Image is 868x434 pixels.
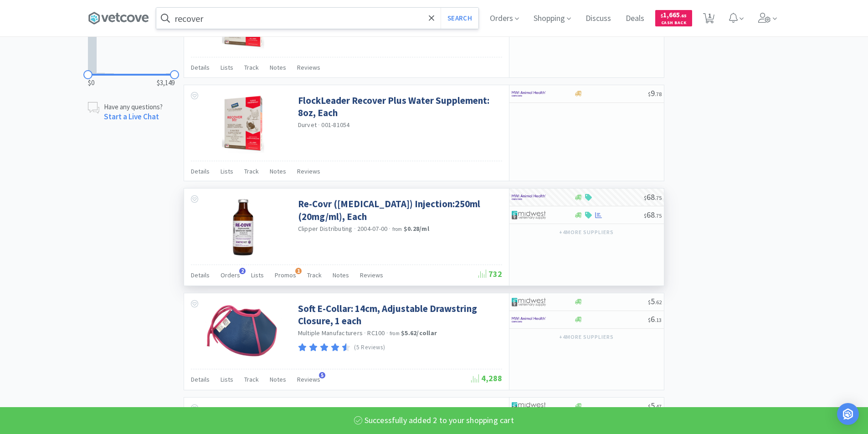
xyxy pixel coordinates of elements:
[319,372,325,378] span: 5
[298,329,363,337] a: Multiple Manufacturers
[297,375,320,383] span: Reviews
[321,121,349,129] span: 001-81054
[244,63,259,71] span: Track
[298,198,500,223] a: Re-Covr ([MEDICAL_DATA]) Injection:250ml (20mg/ml), Each
[270,375,286,383] span: Notes
[298,225,353,233] a: Clipper Distributing
[644,209,662,220] span: 68
[230,198,256,257] img: 75ff9c035fdb46319b0b628cc7bc1bce_359593.png
[307,271,322,279] span: Track
[655,91,662,97] span: . 78
[512,313,546,327] img: f6b2451649754179b5b4e0c70c3f7cb0_2.png
[644,192,662,202] span: 68
[275,271,296,279] span: Promos
[837,403,859,425] div: Open Intercom Messenger
[648,91,651,97] span: $
[297,63,320,71] span: Reviews
[298,121,317,129] a: Durvet
[441,8,478,29] button: Search
[191,63,210,71] span: Details
[648,317,651,323] span: $
[354,225,356,233] span: ·
[512,295,546,309] img: 4dd14cff54a648ac9e977f0c5da9bc2e_5.png
[661,13,663,19] span: $
[157,77,175,88] span: $3,149
[191,167,210,175] span: Details
[680,13,687,19] span: . 65
[648,403,651,410] span: $
[104,102,163,112] p: Have any questions?
[644,212,647,219] span: $
[648,400,662,411] span: 5
[270,63,286,71] span: Notes
[386,329,388,337] span: ·
[661,10,687,19] span: 1,665
[367,329,385,337] span: RC100
[622,15,648,23] a: Deals
[221,271,240,279] span: Orders
[648,296,662,306] span: 5
[655,317,662,323] span: . 13
[512,190,546,204] img: f6b2451649754179b5b4e0c70c3f7cb0_2.png
[88,77,94,88] span: $0
[655,212,662,219] span: . 75
[298,94,500,119] a: FlockLeader Recover Plus Water Supplement: 8oz, Each
[318,121,320,129] span: ·
[512,208,546,222] img: 4dd14cff54a648ac9e977f0c5da9bc2e_5.png
[251,271,264,279] span: Lists
[512,399,546,413] img: 4dd14cff54a648ac9e977f0c5da9bc2e_5.png
[244,167,259,175] span: Track
[364,329,366,337] span: ·
[270,167,286,175] span: Notes
[655,299,662,306] span: . 62
[392,226,402,232] span: from
[401,329,437,337] strong: $5.62 / collar
[655,403,662,410] span: . 47
[191,375,210,383] span: Details
[699,15,718,24] a: 1
[644,194,647,201] span: $
[204,302,282,362] img: 9fd153380c0349d19f78af0541c3616f_129050.png
[582,15,615,23] a: Discuss
[389,225,390,233] span: ·
[191,271,210,279] span: Details
[354,343,385,352] p: (5 Reviews)
[648,314,662,324] span: 6
[221,375,233,383] span: Lists
[555,331,618,343] button: +4more suppliers
[655,194,662,201] span: . 75
[478,269,502,279] span: 732
[156,8,478,29] input: Search by item, sku, manufacturer, ingredient, size...
[244,375,259,383] span: Track
[648,88,662,98] span: 9
[221,63,233,71] span: Lists
[661,20,687,26] span: Cash Back
[404,225,429,233] strong: $0.28 / ml
[295,268,302,274] span: 1
[471,373,502,383] span: 4,288
[222,94,264,153] img: e857f17aca4e4c0c890b45bd6571f165_553336.png
[298,302,500,327] a: Soft E-Collar: 14cm, Adjustable Drawstring Closure, 1 each
[298,407,500,432] a: Soft E-Collar: 10cm, Adjustable Drawstring Closure, 1 each
[648,299,651,306] span: $
[221,167,233,175] span: Lists
[360,271,383,279] span: Reviews
[655,6,692,31] a: $1,665.65Cash Back
[333,271,349,279] span: Notes
[357,225,388,233] span: 2004-07-00
[297,167,320,175] span: Reviews
[104,112,159,122] a: Start a Live Chat
[555,226,618,239] button: +4more suppliers
[512,87,546,101] img: f6b2451649754179b5b4e0c70c3f7cb0_2.png
[390,330,400,337] span: from
[239,268,246,274] span: 2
